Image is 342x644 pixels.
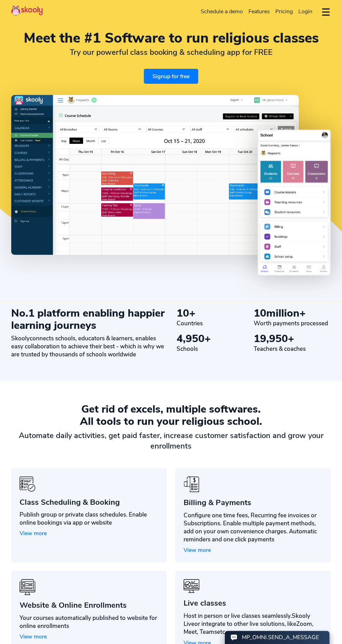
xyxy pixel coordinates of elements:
[257,128,331,276] img: Meet the #1 Software to run religious classes - Mobile
[177,307,254,319] div: +
[20,579,35,595] img: icon-benefits-4
[254,306,266,320] span: 10
[273,6,296,17] a: Pricing
[11,403,331,415] div: Get rid of excels, multiple softwares.
[184,476,199,492] img: icon-benefits-10
[177,306,189,320] span: 10
[20,476,35,492] img: icon-benefits-3
[20,600,158,610] div: Website & Online Enrollments
[296,6,315,17] a: Login
[11,430,331,451] div: Automate daily activities, get paid faster, increase customer satisfaction and grow your enrollments
[20,511,158,527] div: Publish group or private class schedules. Enable online bookings via app or website
[11,95,299,254] img: Meet the #1 Software to run religious classes - Desktop
[254,332,288,346] span: 19,950
[246,6,273,17] a: Features
[198,6,246,17] a: Schedule a demo
[184,546,211,554] span: View more
[11,415,331,428] div: All tools to run your religious school.
[184,511,322,543] div: Configure one time fees, Recurring fee invoices or Subscriptions. Enable multiple payment methods...
[20,614,158,630] div: Your courses automatically published to website for online enrollments
[11,468,167,562] a: icon-benefits-3Class Scheduling & BookingPublish group or private class schedules. Enable online ...
[11,334,30,342] span: Skooly
[254,319,331,327] div: Worth payments processed
[298,8,312,15] span: Login
[177,319,254,327] div: Countries
[254,307,331,319] div: million+
[275,8,293,15] span: Pricing
[177,332,205,346] span: 4,950
[11,5,43,16] img: Skooly
[20,530,47,537] span: View more
[11,334,165,358] div: connects schools, educators & learners, enables easy collaboration to achieve their best - which ...
[144,69,198,84] a: Signup for free
[11,307,165,332] div: No.1 platform enabling happier learning journeys
[321,4,331,20] button: dropdown menu
[175,468,331,562] a: icon-benefits-10Billing & PaymentsConfigure one time fees, Recurring fee invoices or Subscription...
[11,47,331,58] h2: Try our powerful class booking & scheduling app for FREE
[254,333,331,345] div: +
[177,333,254,345] div: +
[11,31,331,45] h1: Meet the #1 Software to run religious classes
[184,497,322,508] div: Billing & Payments
[177,345,254,353] div: Schools
[20,497,158,508] div: Class Scheduling & Booking
[184,579,199,593] img: icon-benefits-6
[20,633,47,641] span: View more
[254,345,331,353] div: Teachers & coaches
